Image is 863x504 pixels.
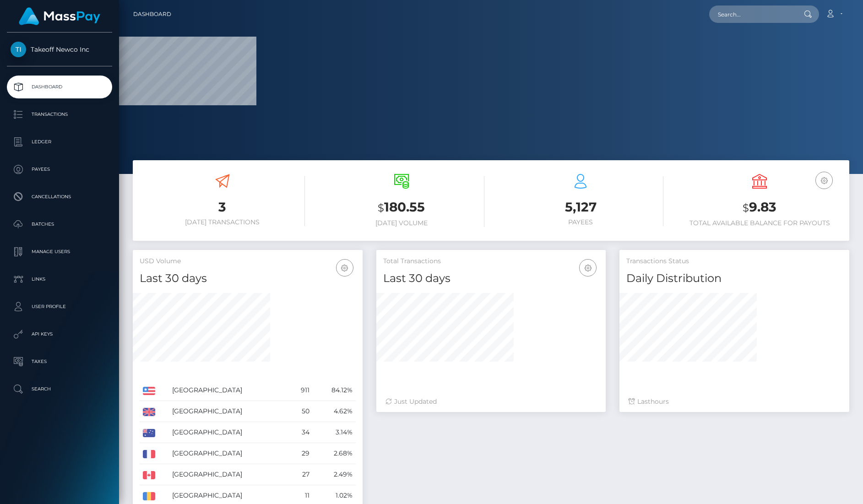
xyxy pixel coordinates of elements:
[7,268,112,291] a: Links
[677,198,842,217] h3: 9.83
[140,271,356,287] h4: Last 30 days
[7,213,112,236] a: Batches
[743,201,749,214] small: $
[143,471,155,479] img: CA.png
[19,7,100,25] img: MassPay Logo
[169,422,289,443] td: [GEOGRAPHIC_DATA]
[11,190,109,204] p: Cancellations
[169,401,289,422] td: [GEOGRAPHIC_DATA]
[313,422,356,443] td: 3.14%
[7,323,112,346] a: API Keys
[11,355,109,369] p: Taxes
[626,257,842,266] h5: Transactions Status
[11,42,26,57] img: Takeoff Newco Inc
[289,464,313,485] td: 27
[133,5,171,24] a: Dashboard
[7,350,112,373] a: Taxes
[383,257,599,266] h5: Total Transactions
[169,464,289,485] td: [GEOGRAPHIC_DATA]
[7,295,112,318] a: User Profile
[7,130,112,153] a: Ledger
[498,198,663,216] h3: 5,127
[313,401,356,422] td: 4.62%
[140,198,305,216] h3: 3
[626,271,842,287] h4: Daily Distribution
[383,271,599,287] h4: Last 30 days
[143,450,155,458] img: FR.png
[143,408,155,416] img: GB.png
[11,135,109,149] p: Ledger
[140,218,305,226] h6: [DATE] Transactions
[313,443,356,464] td: 2.68%
[313,464,356,485] td: 2.49%
[7,185,112,208] a: Cancellations
[289,380,313,401] td: 911
[289,422,313,443] td: 34
[709,5,795,23] input: Search...
[11,217,109,231] p: Batches
[378,201,384,214] small: $
[11,300,109,314] p: User Profile
[143,429,155,437] img: AU.png
[319,219,484,227] h6: [DATE] Volume
[11,108,109,121] p: Transactions
[498,218,663,226] h6: Payees
[629,397,840,406] div: Last hours
[7,158,112,181] a: Payees
[7,240,112,263] a: Manage Users
[169,380,289,401] td: [GEOGRAPHIC_DATA]
[677,219,842,227] h6: Total Available Balance for Payouts
[169,443,289,464] td: [GEOGRAPHIC_DATA]
[11,245,109,259] p: Manage Users
[289,401,313,422] td: 50
[7,378,112,401] a: Search
[313,380,356,401] td: 84.12%
[11,163,109,176] p: Payees
[7,45,112,54] span: Takeoff Newco Inc
[385,397,597,406] div: Just Updated
[7,103,112,126] a: Transactions
[289,443,313,464] td: 29
[319,198,484,217] h3: 180.55
[143,492,155,500] img: RO.png
[11,80,109,94] p: Dashboard
[11,327,109,341] p: API Keys
[7,76,112,98] a: Dashboard
[11,272,109,286] p: Links
[11,382,109,396] p: Search
[140,257,356,266] h5: USD Volume
[143,387,155,395] img: US.png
